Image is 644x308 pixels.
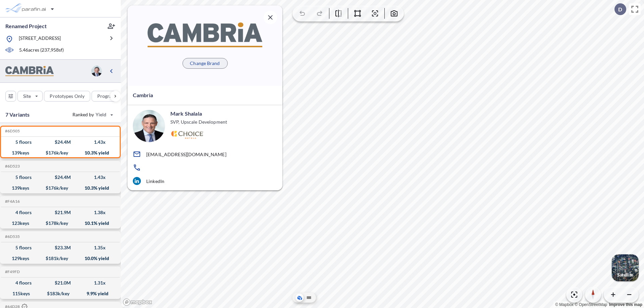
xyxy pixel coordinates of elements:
[575,302,607,307] a: OpenStreetMap
[19,35,61,43] p: [STREET_ADDRESS]
[609,302,642,307] a: Improve this map
[182,58,228,69] button: Change Brand
[19,47,64,54] p: 5.46 acres ( 237,958 sf)
[23,93,31,100] p: Site
[5,111,30,119] p: 7 Variants
[612,254,639,281] img: Switcher Image
[170,119,227,125] p: SVP, Upscale Development
[555,302,574,307] a: Mapbox
[146,178,164,184] p: LinkedIn
[146,151,226,157] p: [EMAIL_ADDRESS][DOMAIN_NAME]
[133,150,277,158] a: [EMAIL_ADDRESS][DOMAIN_NAME]
[133,177,277,185] a: LinkedIn
[50,93,85,100] p: Prototypes Only
[190,60,220,67] p: Change Brand
[67,109,117,120] button: Ranked by Yield
[612,254,639,281] button: Switcher ImageSatellite
[123,298,152,306] a: Mapbox homepage
[133,91,153,99] p: Cambria
[133,110,165,142] img: user logo
[96,111,107,118] span: Yield
[5,66,54,76] img: BrandImage
[4,129,20,133] h5: Click to copy the code
[170,131,204,139] img: Logo
[4,164,20,169] h5: Click to copy the code
[617,272,633,278] p: Satellite
[97,93,116,100] p: Program
[92,91,128,102] button: Program
[618,6,622,12] p: D
[91,66,102,76] img: user logo
[170,110,202,117] p: Mark Shalala
[296,294,304,302] button: Aerial View
[17,91,43,102] button: Site
[44,91,90,102] button: Prototypes Only
[148,22,262,47] img: BrandImage
[4,234,20,239] h5: Click to copy the code
[4,269,20,274] h5: Click to copy the code
[4,199,20,204] h5: Click to copy the code
[305,294,313,302] button: Site Plan
[5,22,47,30] p: Renamed Project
